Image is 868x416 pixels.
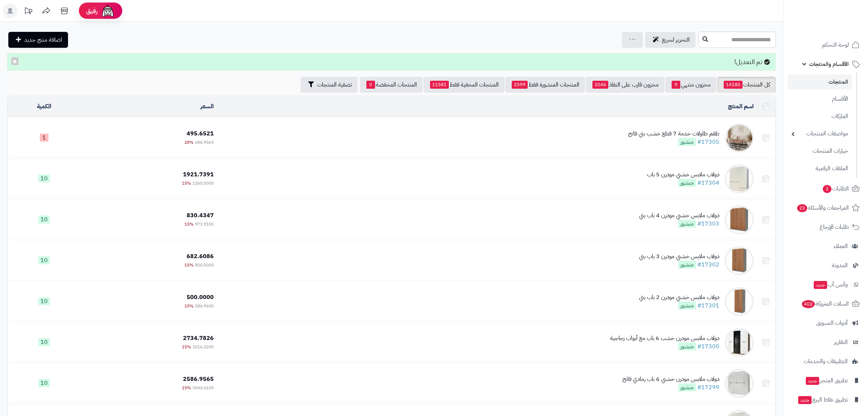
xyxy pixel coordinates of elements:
[697,219,719,228] a: #17303
[724,81,743,89] span: 14180
[192,180,214,186] span: 2260.0000
[816,318,848,328] span: أدوات التسويق
[317,80,352,89] span: تصفية المنتجات
[788,109,852,124] a: الماركات
[834,241,848,251] span: العملاء
[610,334,719,343] div: دولاب ملابس مودرن خشب 6 باب مع أبواب زجاجية
[183,375,214,383] span: 2586.9565
[796,203,849,213] span: المراجعات والأسئلة
[622,375,719,383] div: دولاب ملابس مودرن خشبي 6 باب رمادي فاتح
[183,170,214,179] span: 1921.7391
[805,375,848,386] span: تطبيق المتجر
[184,139,193,146] span: 28%
[672,81,680,89] span: 9
[788,391,864,408] a: تطبيق نقاط البيعجديد
[797,204,807,212] span: 23
[814,281,827,289] span: جديد
[301,77,358,93] button: تصفية المنتجات
[38,175,50,182] span: 10
[823,185,831,193] span: 2
[788,36,864,54] a: لوحة التحكم
[184,221,193,227] span: 15%
[19,4,37,20] a: تحديثات المنصة
[725,287,754,316] img: دولاب ملابس خشبي مودرن 2 باب بني
[797,395,848,405] span: تطبيق نقاط البيع
[639,293,719,302] div: دولاب ملابس خشبي مودرن 2 باب بني
[788,161,852,176] a: الملفات الرقمية
[788,257,864,274] a: المدونة
[725,369,754,398] img: دولاب ملابس مودرن خشبي 6 باب رمادي فاتح
[788,75,852,89] a: المنتجات
[725,328,754,357] img: دولاب ملابس مودرن خشب 6 باب مع أبواب زجاجية
[822,40,849,50] span: لوحة التحكم
[195,221,214,227] span: 973.9100
[187,252,214,261] span: 682.6086
[665,77,716,93] a: مخزون منتهي9
[697,301,719,310] a: #17301
[697,178,719,187] a: #17304
[182,180,191,186] span: 15%
[697,260,719,269] a: #17302
[182,385,191,391] span: 15%
[37,102,51,111] a: الكمية
[678,261,696,269] span: منشور
[788,372,864,389] a: تطبيق المتجرجديد
[182,344,191,350] span: 15%
[801,299,849,309] span: السلات المتروكة
[822,184,849,194] span: الطلبات
[86,7,98,15] span: رفيق
[639,252,719,261] div: دولاب ملابس خشبي مودرن 3 باب بني
[195,139,214,146] span: 686.9565
[804,356,848,366] span: التطبيقات والخدمات
[697,342,719,351] a: #17300
[192,385,214,391] span: 3042.6100
[678,220,696,228] span: منشور
[725,205,754,234] img: دولاب ملابس خشبي مودرن 4 باب بني
[38,215,50,223] span: 10
[38,256,50,264] span: 10
[697,383,719,392] a: #17299
[788,295,864,312] a: السلات المتروكة402
[187,211,214,220] span: 830.4347
[806,377,819,385] span: جديد
[7,53,776,71] div: تم التعديل!
[24,35,62,44] span: اضافة منتج جديد
[184,303,193,309] span: 15%
[809,59,849,69] span: الأقسام والمنتجات
[195,303,214,309] span: 586.9600
[187,293,214,302] span: 500.0000
[645,32,695,48] a: التحرير لسريع
[788,238,864,255] a: العملاء
[38,338,50,346] span: 10
[725,246,754,275] img: دولاب ملابس خشبي مودرن 3 باب بني
[200,102,214,111] a: السعر
[678,343,696,350] span: منشور
[40,134,48,142] span: 1
[647,171,719,179] div: دولاب ملابس خشبي مودرن 5 باب
[788,180,864,197] a: الطلبات2
[662,35,690,44] span: التحرير لسريع
[788,91,852,107] a: الأقسام
[788,314,864,332] a: أدوات التسويق
[424,77,505,93] a: المنتجات المخفية فقط11581
[788,218,864,236] a: طلبات الإرجاع
[192,344,214,350] span: 3216.5200
[725,164,754,193] img: دولاب ملابس خشبي مودرن 5 باب
[788,143,852,159] a: خيارات المنتجات
[101,4,115,18] img: ai-face.png
[38,379,50,387] span: 10
[678,383,696,391] span: منشور
[820,222,849,232] span: طلبات الإرجاع
[725,123,754,152] img: طقم طاولات خدمة 7 قطع خشب بني فاتح
[697,138,719,146] a: #17305
[717,77,776,93] a: كل المنتجات14180
[728,102,754,111] a: اسم المنتج
[639,211,719,220] div: دولاب ملابس خشبي مودرن 4 باب بني
[187,129,214,138] span: 495.6521
[430,81,449,89] span: 11581
[183,334,214,343] span: 2734.7826
[802,300,815,308] span: 402
[11,57,18,65] button: ×
[832,260,848,270] span: المدونة
[366,81,375,89] span: 0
